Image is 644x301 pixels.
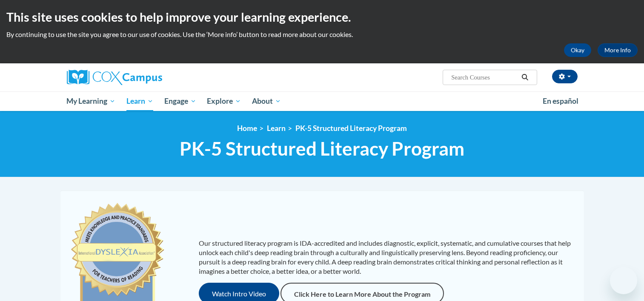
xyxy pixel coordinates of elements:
img: Cox Campus [67,70,162,85]
h2: This site uses cookies to help improve your learning experience. [6,9,638,26]
span: Explore [207,96,241,106]
a: My Learning [61,91,121,111]
a: En español [537,92,584,110]
a: Learn [121,91,159,111]
p: By continuing to use the site you agree to our use of cookies. Use the ‘More info’ button to read... [6,30,638,39]
button: Okay [564,43,591,57]
input: Search Courses [450,72,518,82]
a: Home [237,124,257,133]
a: Learn [267,124,286,133]
p: Our structured literacy program is IDA-accredited and includes diagnostic, explicit, systematic, ... [199,239,575,276]
a: Explore [201,91,246,111]
span: My Learning [66,96,115,106]
span: Learn [126,96,153,106]
button: Search [518,72,531,82]
iframe: Button to launch messaging window [610,267,637,294]
button: Account Settings [552,70,578,83]
div: Main menu [54,91,590,111]
a: About [246,91,286,111]
a: PK-5 Structured Literacy Program [295,124,407,133]
span: PK-5 Structured Literacy Program [180,137,464,160]
span: En español [543,97,578,105]
a: Engage [159,91,202,111]
a: Cox Campus [67,70,229,85]
span: Engage [164,96,196,106]
span: About [252,96,281,106]
a: More Info [598,43,638,57]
